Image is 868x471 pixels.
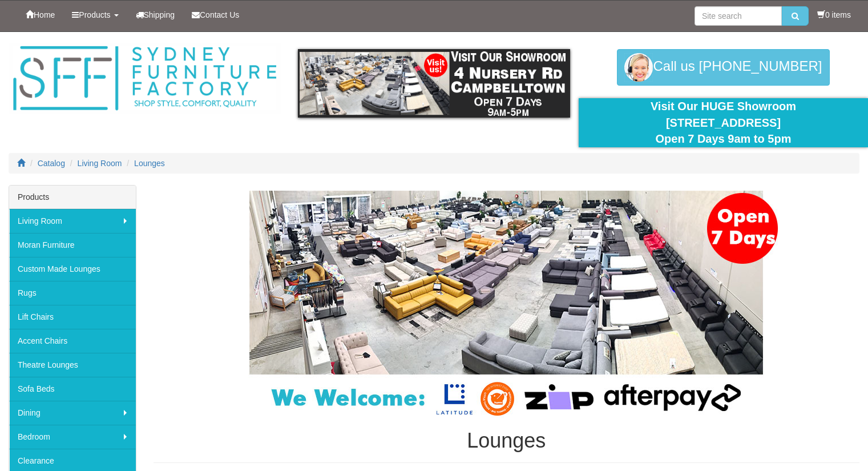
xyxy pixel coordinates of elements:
[9,233,136,257] a: Moran Furniture
[183,1,248,29] a: Contact Us
[9,329,136,353] a: Accent Chairs
[134,159,165,168] a: Lounges
[9,425,136,449] a: Bedroom
[9,186,136,209] div: Products
[63,1,127,29] a: Products
[695,6,782,26] input: Site search
[9,353,136,377] a: Theatre Lounges
[587,98,859,147] div: Visit Our HUGE Showroom [STREET_ADDRESS] Open 7 Days 9am to 5pm
[34,10,55,19] span: Home
[200,10,239,19] span: Contact Us
[127,1,184,29] a: Shipping
[9,209,136,233] a: Living Room
[78,159,122,168] a: Living Room
[79,10,110,19] span: Products
[9,377,136,401] a: Sofa Beds
[17,1,63,29] a: Home
[9,257,136,281] a: Custom Made Lounges
[144,10,175,19] span: Shipping
[9,43,281,114] img: Sydney Furniture Factory
[38,159,65,168] a: Catalog
[298,49,570,118] img: showroom.gif
[221,191,792,418] img: Lounges
[9,305,136,329] a: Lift Chairs
[9,401,136,425] a: Dining
[9,281,136,305] a: Rugs
[817,9,851,21] li: 0 items
[154,429,860,452] h1: Lounges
